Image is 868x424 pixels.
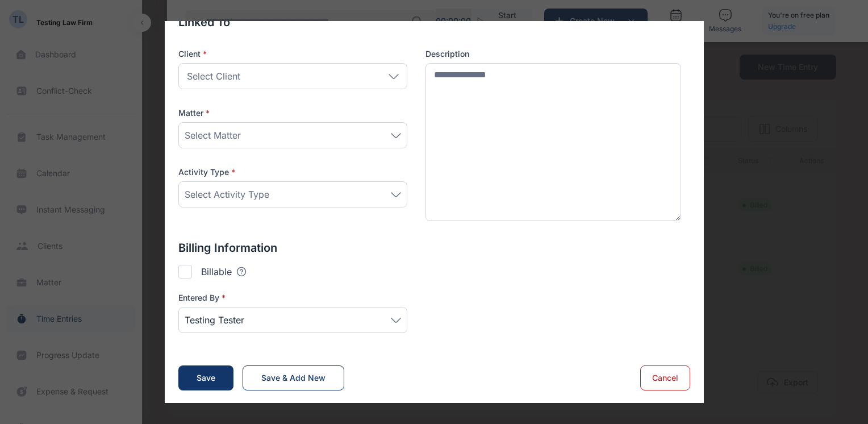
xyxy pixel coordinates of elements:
[197,372,215,384] div: Save
[178,14,690,30] p: Linked To
[178,292,226,304] span: Entered By
[243,365,344,390] button: Save & Add New
[185,188,269,201] span: Select Activity Type
[261,372,325,384] div: Save & Add New
[185,128,241,142] span: Select Matter
[187,69,240,83] span: Select Client
[640,365,690,390] button: Cancel
[185,313,244,327] span: Testing Tester
[201,265,232,278] p: Billable
[425,48,682,60] label: Description
[178,167,235,178] span: Activity Type
[178,365,233,390] button: Save
[178,48,407,60] p: Client
[178,107,210,119] span: Matter
[178,240,690,256] p: Billing Information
